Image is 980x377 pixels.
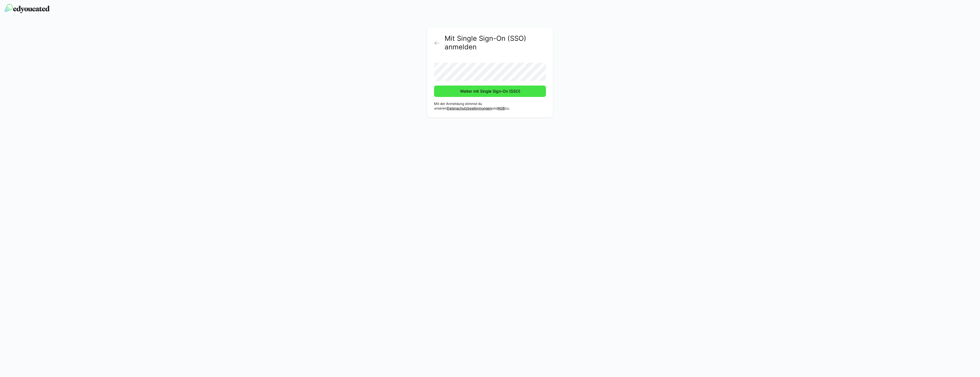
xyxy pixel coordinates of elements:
span: Weiter mit Single Sign-On (SSO) [459,88,521,94]
button: Weiter mit Single Sign-On (SSO) [434,86,546,97]
a: AGB [498,106,505,110]
img: edyoucated [5,4,50,13]
h2: Mit Single Sign-On (SSO) anmelden [445,34,546,51]
p: Mit der Anmeldung stimmst du unseren und zu. [434,102,546,111]
a: Datenschutzbestimmungen [447,106,492,110]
